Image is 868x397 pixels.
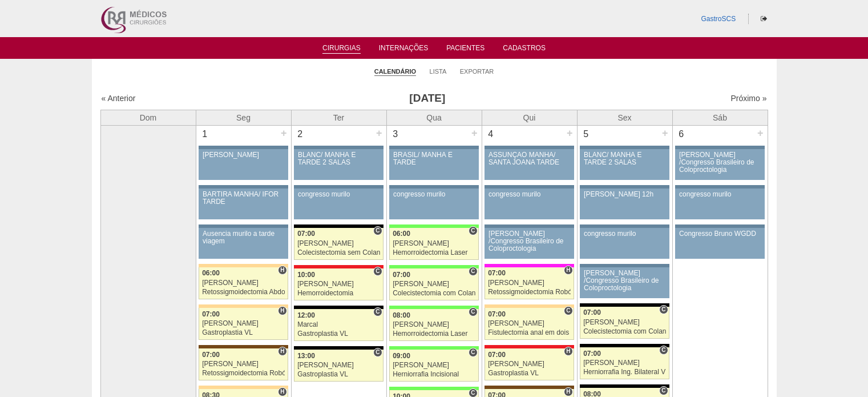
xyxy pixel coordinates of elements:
[580,189,669,219] a: [PERSON_NAME] 12h
[196,126,214,143] div: 1
[580,303,669,307] div: Key: Blanc
[583,319,666,326] div: [PERSON_NAME]
[393,371,475,378] div: Herniorrafia Incisional
[580,224,669,228] div: Key: Aviso
[580,384,669,388] div: Key: Blanc
[389,265,478,268] div: Key: Brasil
[389,146,478,149] div: Key: Aviso
[294,146,383,149] div: Key: Aviso
[297,371,380,378] div: Gastroplastia VL
[583,308,601,316] span: 07:00
[298,191,380,198] div: congresso murilo
[580,149,669,180] a: BLANC/ MANHÃ E TARDE 2 SALAS
[580,146,669,149] div: Key: Aviso
[485,149,574,180] a: ASSUNÇÃO MANHÃ/ SANTA JOANA TARDE
[488,370,571,377] div: Gastroplastia VL
[583,328,666,335] div: Colecistectomia com Colangiografia VL
[297,362,380,369] div: [PERSON_NAME]
[393,352,410,360] span: 09:00
[679,191,761,198] div: congresso murilo
[580,344,669,347] div: Key: Blanc
[389,387,478,390] div: Key: Brasil
[387,126,405,143] div: 3
[294,346,383,350] div: Key: Blanc
[389,149,478,180] a: BRASIL/ MANHÃ E TARDE
[199,189,288,219] a: BARTIRA MANHÃ/ IFOR TARDE
[294,185,383,189] div: Key: Aviso
[294,224,383,228] div: Key: Blanc
[485,267,574,299] a: H 07:00 [PERSON_NAME] Retossigmoidectomia Robótica
[488,288,571,296] div: Retossigmoidectomia Robótica
[583,359,666,367] div: [PERSON_NAME]
[297,311,315,319] span: 12:00
[278,387,286,396] span: Hospital
[199,228,288,259] a: Ausencia murilo a tarde viagem
[297,352,315,360] span: 13:00
[488,320,571,327] div: [PERSON_NAME]
[485,348,574,380] a: H 07:00 [PERSON_NAME] Gastroplastia VL
[389,346,478,350] div: Key: Brasil
[202,269,220,277] span: 06:00
[199,345,288,348] div: Key: Santa Joana
[278,266,286,275] span: Hospital
[203,230,284,245] div: Ausencia murilo a tarde viagem
[675,189,764,219] a: congresso murilo
[202,370,285,377] div: Retossigmoidectomia Robótica
[294,228,383,260] a: C 07:00 [PERSON_NAME] Colecistectomia sem Colangiografia VL
[488,351,506,359] span: 07:00
[675,146,764,149] div: Key: Aviso
[675,224,764,228] div: Key: Aviso
[389,189,478,219] a: congresso murilo
[294,350,383,382] a: C 13:00 [PERSON_NAME] Gastroplastia VL
[564,306,572,315] span: Consultório
[199,308,288,340] a: H 07:00 [PERSON_NAME] Gastroplastia VL
[199,149,288,180] a: [PERSON_NAME]
[389,268,478,300] a: C 07:00 [PERSON_NAME] Colecistectomia com Colangiografia VL
[373,226,382,235] span: Consultório
[379,44,429,55] a: Internações
[488,269,506,277] span: 07:00
[485,308,574,340] a: C 07:00 [PERSON_NAME] Fistulectomia anal em dois tempos
[393,280,475,288] div: [PERSON_NAME]
[460,67,494,75] a: Exportar
[584,151,665,166] div: BLANC/ MANHÃ E TARDE 2 SALAS
[672,110,768,125] th: Sáb
[294,306,383,309] div: Key: Blanc
[294,268,383,300] a: C 10:00 [PERSON_NAME] Hemorroidectomia
[389,185,478,189] div: Key: Aviso
[393,271,410,279] span: 07:00
[386,110,482,125] th: Qua
[202,320,285,327] div: [PERSON_NAME]
[202,288,285,296] div: Retossigmoidectomia Abdominal VL
[393,230,410,238] span: 06:00
[393,151,475,166] div: BRASIL/ MANHÃ E TARDE
[203,191,284,206] div: BARTIRA MANHÃ/ IFOR TARDE
[389,309,478,341] a: C 08:00 [PERSON_NAME] Hemorroidectomia Laser
[583,368,666,376] div: Herniorrafia Ing. Bilateral VL
[389,350,478,382] a: C 09:00 [PERSON_NAME] Herniorrafia Incisional
[584,191,665,198] div: [PERSON_NAME] 12h
[278,347,286,356] span: Hospital
[469,307,477,316] span: Consultório
[564,387,572,396] span: Hospital
[294,265,383,268] div: Key: Assunção
[196,110,291,125] th: Seg
[701,15,736,23] a: GastroSCS
[297,290,380,297] div: Hemorroidectomia
[389,224,478,228] div: Key: Brasil
[580,185,669,189] div: Key: Aviso
[393,362,475,369] div: [PERSON_NAME]
[564,347,572,356] span: Hospital
[199,146,288,149] div: Key: Aviso
[485,264,574,267] div: Key: Pro Matre
[292,126,309,143] div: 2
[100,110,196,125] th: Dom
[373,348,382,357] span: Consultório
[485,386,574,389] div: Key: Santa Joana
[756,126,765,141] div: +
[564,266,572,275] span: Hospital
[294,189,383,219] a: congresso murilo
[503,44,546,55] a: Cadastros
[389,306,478,309] div: Key: Brasil
[278,306,286,315] span: Hospital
